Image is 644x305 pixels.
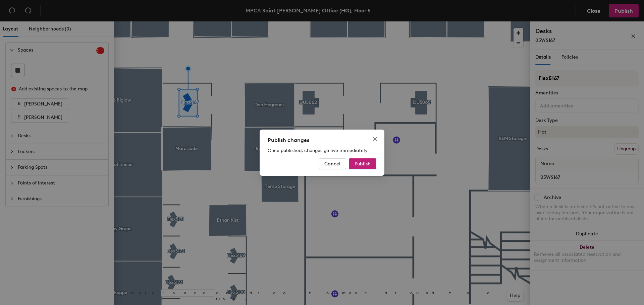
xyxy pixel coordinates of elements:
button: Close [370,134,380,144]
button: Cancel [319,158,346,169]
span: Once published, changes go live immediately [268,148,368,153]
span: Cancel [324,161,340,166]
span: Close [370,136,380,142]
span: Publish [355,161,371,166]
button: Publish [349,158,376,169]
div: Publish changes [268,136,376,144]
span: close [372,136,378,142]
